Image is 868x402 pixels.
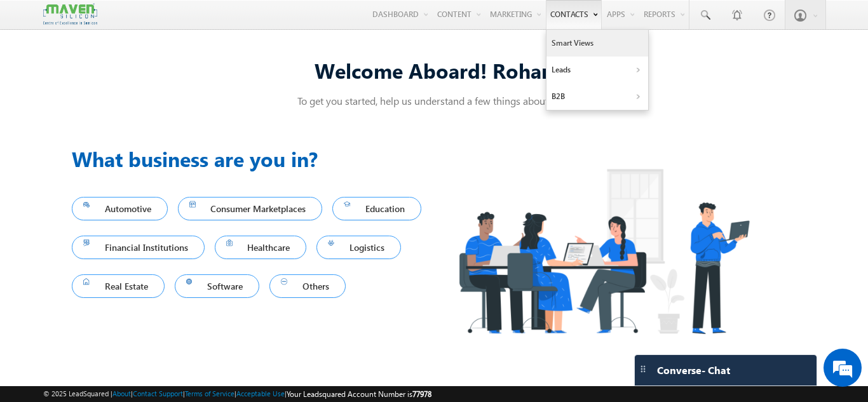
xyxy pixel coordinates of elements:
img: Custom Logo [43,3,97,25]
span: Others [281,278,334,295]
div: Minimize live chat window [208,6,239,37]
span: Logistics [328,239,390,256]
a: Smart Views [546,30,648,57]
a: Contact Support [133,389,183,398]
a: Terms of Service [185,389,234,398]
span: 77978 [412,389,431,399]
a: B2B [546,83,648,110]
span: Your Leadsquared Account Number is [287,389,431,399]
div: Chat with us now [66,67,214,83]
h3: What business are you in? [72,144,434,174]
span: Real Estate [83,278,153,295]
a: About [112,389,131,398]
span: Financial Institutions [83,239,193,256]
p: To get you started, help us understand a few things about you! [72,94,796,107]
span: Education [344,200,410,217]
img: Industry.png [434,144,773,359]
span: Healthcare [226,239,295,256]
div: Welcome Aboard! Rohan [72,57,796,84]
span: Consumer Marketplaces [189,200,311,217]
a: Leads [546,57,648,83]
span: Converse - Chat [657,365,730,376]
em: Start Chat [173,312,231,329]
img: d_60004797649_company_0_60004797649 [22,67,53,83]
img: carter-drag [638,364,648,374]
span: Software [186,278,248,295]
textarea: Type your message and hit 'Enter' [17,117,232,301]
a: Acceptable Use [236,389,285,398]
span: © 2025 LeadSquared | | | | | [43,388,431,400]
span: Automotive [83,200,156,217]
